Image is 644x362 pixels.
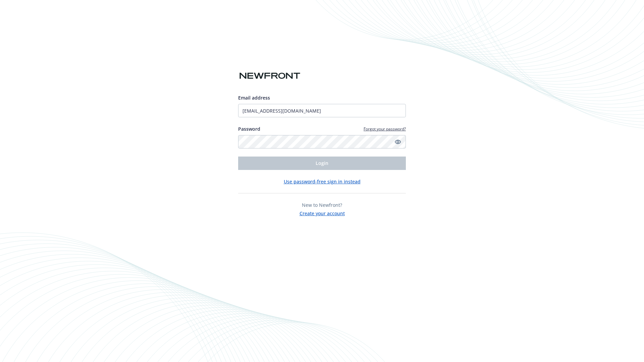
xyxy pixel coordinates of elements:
span: Email address [238,95,270,101]
button: Use password-free sign in instead [284,178,361,185]
button: Login [238,157,406,170]
a: Forgot your password? [364,126,406,132]
label: Password [238,125,260,132]
a: Show password [394,138,402,146]
input: Enter your email [238,104,406,117]
span: New to Newfront? [302,202,342,208]
img: Newfront logo [238,70,302,82]
input: Enter your password [238,135,406,148]
span: Login [316,160,328,166]
button: Create your account [300,208,345,217]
